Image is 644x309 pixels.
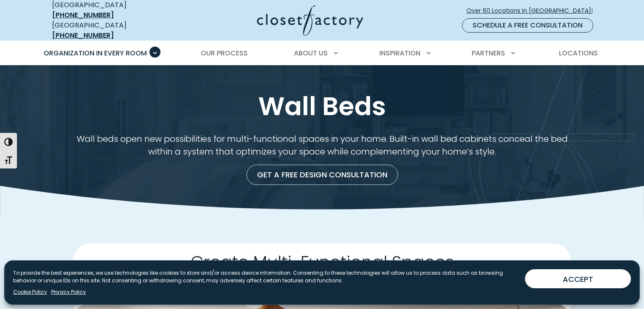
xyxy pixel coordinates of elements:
nav: Primary Menu [38,41,607,65]
a: Get a Free Design Consultation [246,165,398,185]
span: About Us [294,48,328,58]
span: Our Process [201,48,248,58]
span: Create Multi-Functional Spaces [191,250,454,274]
button: ACCEPT [525,269,631,288]
p: Wall beds open new possibilities for multi-functional spaces in your home. Built-in wall bed cabi... [73,132,571,158]
a: [PHONE_NUMBER] [52,10,114,20]
a: Over 60 Locations in [GEOGRAPHIC_DATA]! [466,3,600,18]
a: [PHONE_NUMBER] [52,30,114,40]
p: To provide the best experiences, we use technologies like cookies to store and/or access device i... [13,269,518,284]
span: Organization in Every Room [44,48,147,58]
div: [GEOGRAPHIC_DATA] [52,20,175,41]
a: Schedule a Free Consultation [462,18,593,33]
span: Locations [559,48,598,58]
img: Closet Factory Logo [257,5,363,36]
span: Inspiration [379,48,420,58]
a: Cookie Policy [13,288,47,296]
span: Over 60 Locations in [GEOGRAPHIC_DATA]! [467,6,600,15]
h1: Wall Beds [50,90,594,122]
a: Privacy Policy [51,288,86,296]
span: Partners [472,48,505,58]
